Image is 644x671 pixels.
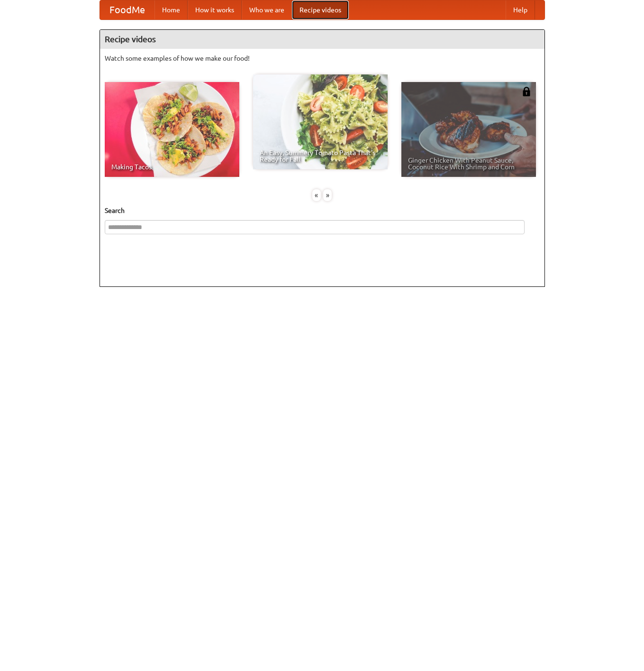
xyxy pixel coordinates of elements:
a: Recipe videos [292,0,349,19]
h5: Search [105,206,540,215]
a: Help [506,0,535,19]
img: 483408.png [522,87,531,96]
span: An Easy, Summery Tomato Pasta That's Ready for Fall [260,149,381,163]
div: « [312,189,321,201]
span: Making Tacos [111,164,233,170]
a: FoodMe [100,0,154,19]
div: » [323,189,332,201]
a: An Easy, Summery Tomato Pasta That's Ready for Fall [253,74,388,169]
a: Who we are [242,0,292,19]
p: Watch some examples of how we make our food! [105,54,540,63]
a: Making Tacos [105,82,239,177]
a: Home [154,0,188,19]
h4: Recipe videos [100,30,544,49]
a: How it works [188,0,242,19]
